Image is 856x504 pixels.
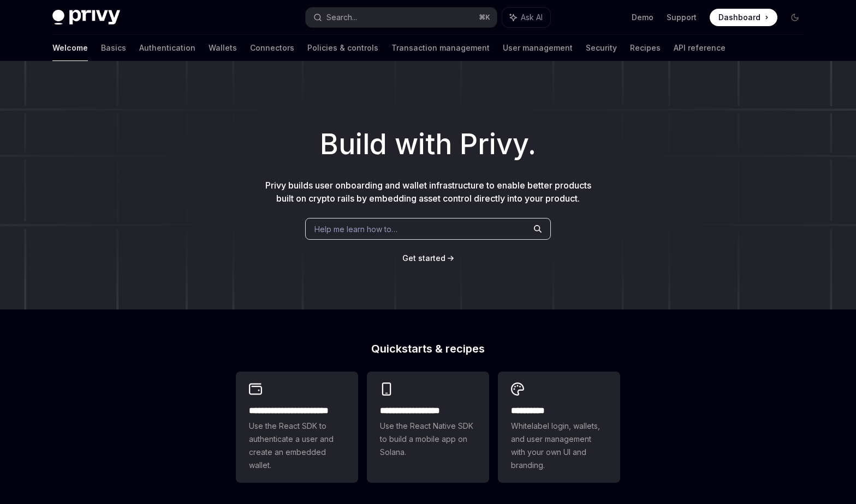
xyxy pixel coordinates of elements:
[236,343,620,354] h2: Quickstarts & recipes
[326,11,357,24] div: Search...
[479,13,490,22] span: ⌘ K
[674,35,726,61] a: API reference
[306,8,497,27] button: Search...⌘K
[630,35,661,61] a: Recipes
[632,12,653,23] a: Demo
[786,9,804,26] button: Toggle dark mode
[314,223,397,235] span: Help me learn how to…
[380,420,476,459] span: Use the React Native SDK to build a mobile app on Solana.
[502,8,550,27] button: Ask AI
[265,180,591,204] span: Privy builds user onboarding and wallet infrastructure to enable better products built on crypto ...
[391,35,490,61] a: Transaction management
[209,35,237,61] a: Wallets
[52,35,88,61] a: Welcome
[250,35,294,61] a: Connectors
[503,35,573,61] a: User management
[586,35,617,61] a: Security
[249,420,345,472] span: Use the React SDK to authenticate a user and create an embedded wallet.
[402,253,445,264] a: Get started
[511,420,607,472] span: Whitelabel login, wallets, and user management with your own UI and branding.
[17,123,839,166] h1: Build with Privy.
[139,35,195,61] a: Authentication
[402,253,445,263] span: Get started
[307,35,378,61] a: Policies & controls
[101,35,126,61] a: Basics
[521,12,543,23] span: Ask AI
[710,9,777,26] a: Dashboard
[667,12,697,23] a: Support
[52,10,120,25] img: dark logo
[718,12,760,23] span: Dashboard
[367,372,489,483] a: **** **** **** ***Use the React Native SDK to build a mobile app on Solana.
[498,372,620,483] a: **** *****Whitelabel login, wallets, and user management with your own UI and branding.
